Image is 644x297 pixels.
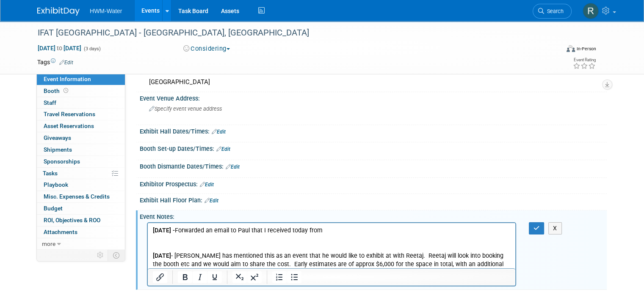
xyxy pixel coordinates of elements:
span: ROI, Objectives & ROO [44,217,100,223]
span: Sponsorships [44,158,80,165]
div: Event Notes: [140,210,607,221]
button: Subscript [232,271,247,283]
span: Attachments [44,229,77,235]
a: Attachments [37,226,125,238]
img: ExhibitDay [37,7,80,16]
a: Edit [200,182,214,188]
p: - [PERSON_NAME] has mentioned this as an event that he would like to exhibit at with Reetaj. Reet... [5,29,363,54]
div: Booth Set-up Dates/Times: [140,142,607,153]
button: Numbered list [272,271,287,283]
a: Staff [37,97,125,109]
button: X [548,222,562,234]
a: Edit [205,198,218,204]
a: Edit [216,146,230,152]
td: Personalize Event Tab Strip [93,250,108,261]
span: Giveaways [44,134,71,141]
div: Event Format [514,44,596,57]
a: Misc. Expenses & Credits [37,191,125,202]
span: Staff [44,99,56,106]
span: to [55,45,64,52]
span: HWM-Water [90,8,122,14]
a: Shipments [37,144,125,155]
img: Format-Inperson.png [567,45,575,52]
a: more [37,238,125,250]
a: Sponsorships [37,156,125,167]
span: Budget [44,205,63,212]
a: Edit [212,129,226,135]
iframe: Rich Text Area [148,223,515,268]
body: Rich Text Area. Press ALT-0 for help. [5,3,363,54]
a: Edit [226,164,240,170]
span: [DATE] [DATE] [37,44,82,52]
span: Search [544,8,564,14]
td: Tags [37,58,73,66]
button: Insert/edit link [153,271,167,283]
a: ROI, Objectives & ROO [37,215,125,226]
span: Booth not reserved yet [62,87,70,94]
a: Asset Reservations [37,120,125,132]
span: Event Information [44,76,91,82]
button: Bold [178,271,192,283]
b: [DATE] - [5,4,27,11]
img: Rhys Salkeld [583,3,599,19]
span: Booth [44,87,70,94]
div: Event Rating [573,58,596,62]
a: Booth [37,85,125,97]
span: Forwarded an email to Paul that I received today from [27,4,177,11]
span: Tasks [43,170,58,177]
div: In-Person [576,46,596,52]
button: Italic [193,271,207,283]
a: Search [533,4,572,19]
a: Budget [37,203,125,214]
span: Travel Reservations [44,111,95,117]
span: Specify event venue address [149,106,222,112]
a: Giveaways [37,132,125,144]
div: Event Venue Address: [140,92,607,103]
a: Event Information [37,74,125,85]
td: Toggle Event Tabs [108,250,125,261]
a: Edit [59,60,73,65]
span: (3 days) [83,46,101,52]
div: Exhibit Hall Dates/Times: [140,125,607,136]
button: Considering [180,44,233,53]
div: Exhibitor Prospectus: [140,178,607,189]
span: Shipments [44,146,72,153]
b: [DATE] [5,29,23,36]
button: Superscript [247,271,262,283]
a: Playbook [37,179,125,191]
span: Asset Reservations [44,123,94,129]
button: Underline [207,271,222,283]
button: Bullet list [287,271,301,283]
a: Tasks [37,168,125,179]
div: Exhibit Hall Floor Plan: [140,194,607,205]
div: IFAT [GEOGRAPHIC_DATA] - [GEOGRAPHIC_DATA], [GEOGRAPHIC_DATA] [35,25,549,41]
div: Booth Dismantle Dates/Times: [140,160,607,171]
span: Playbook [44,181,68,188]
a: Travel Reservations [37,109,125,120]
span: Misc. Expenses & Credits [44,193,110,200]
div: [GEOGRAPHIC_DATA] [146,76,600,89]
span: more [42,240,55,247]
